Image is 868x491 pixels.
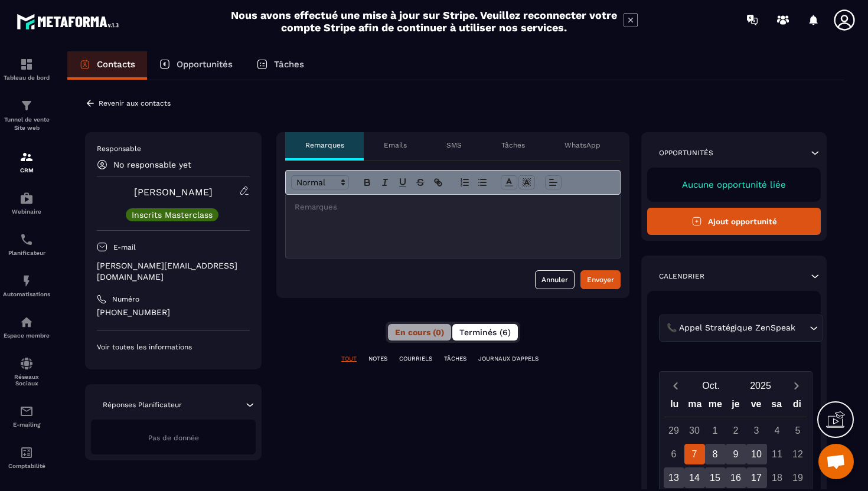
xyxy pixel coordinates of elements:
p: SMS [446,140,462,150]
p: Emails [384,140,407,150]
span: En cours (0) [395,328,444,337]
div: Search for option [659,315,823,342]
a: automationsautomationsAutomatisations [3,265,50,306]
p: TÂCHES [444,355,466,363]
div: 3 [746,420,767,441]
p: Tâches [501,140,525,150]
p: Revenir aux contacts [99,99,171,107]
div: 16 [726,467,746,488]
p: Webinaire [3,208,50,215]
img: automations [19,191,34,205]
div: je [726,396,746,417]
button: En cours (0) [388,324,451,341]
p: WhatsApp [564,140,601,150]
p: E-mailing [3,421,50,428]
div: 13 [664,467,684,488]
p: [PHONE_NUMBER] [97,307,250,318]
div: 19 [788,467,808,488]
button: Envoyer [580,270,621,289]
img: automations [19,315,34,329]
a: accountantaccountantComptabilité [3,437,50,478]
img: formation [19,150,34,164]
p: [PERSON_NAME][EMAIL_ADDRESS][DOMAIN_NAME] [97,260,250,283]
div: 12 [788,444,808,464]
div: 15 [705,467,726,488]
p: Numéro [112,294,139,304]
div: 9 [726,444,746,464]
p: Inscrits Masterclass [132,211,213,219]
img: formation [19,57,34,71]
div: Envoyer [587,274,614,286]
div: 14 [684,467,705,488]
div: 18 [767,467,788,488]
div: 30 [684,420,705,441]
img: email [19,404,34,418]
img: scheduler [19,233,34,247]
p: No responsable yet [113,160,191,169]
p: Responsable [97,144,250,153]
button: Previous month [664,378,686,394]
p: Opportunités [177,59,233,70]
div: 4 [767,420,788,441]
input: Search for option [798,322,807,335]
p: Automatisations [3,291,50,297]
span: Pas de donnée [148,434,199,442]
span: Terminés (6) [459,328,511,337]
div: 1 [705,420,726,441]
p: CRM [3,167,50,174]
img: automations [19,274,34,288]
div: 2 [726,420,746,441]
div: 10 [746,444,767,464]
p: Réseaux Sociaux [3,374,50,387]
p: Espace membre [3,332,50,339]
p: Comptabilité [3,463,50,469]
p: NOTES [368,355,387,363]
a: [PERSON_NAME] [134,186,213,198]
a: Tâches [244,51,316,80]
a: social-networksocial-networkRéseaux Sociaux [3,348,50,395]
p: Calendrier [659,271,704,281]
div: me [705,396,726,417]
img: formation [19,99,34,113]
button: Open months overlay [686,375,736,396]
div: lu [664,396,685,417]
a: schedulerschedulerPlanificateur [3,224,50,265]
div: ve [746,396,766,417]
a: emailemailE-mailing [3,395,50,437]
div: 8 [705,444,726,464]
div: 7 [684,444,705,464]
a: formationformationTunnel de vente Site web [3,90,50,141]
div: 17 [746,467,767,488]
img: social-network [19,356,34,371]
p: Tunnel de vente Site web [3,116,50,132]
p: E-mail [113,243,136,252]
p: Contacts [97,59,135,70]
a: formationformationCRM [3,141,50,182]
p: Aucune opportunité liée [659,179,809,190]
p: TOUT [341,355,357,363]
div: 6 [664,444,684,464]
p: Planificateur [3,250,50,256]
p: Réponses Planificateur [103,400,182,410]
p: Opportunités [659,148,713,158]
button: Annuler [535,270,575,289]
div: di [787,396,807,417]
p: Remarques [305,140,344,150]
a: automationsautomationsEspace membre [3,306,50,348]
a: automationsautomationsWebinaire [3,182,50,224]
span: 📞 Appel Stratégique ZenSpeak [664,322,798,335]
div: 11 [767,444,788,464]
a: Contacts [67,51,147,80]
img: accountant [19,446,34,460]
p: Tâches [274,59,304,70]
p: JOURNAUX D'APPELS [478,355,539,363]
a: formationformationTableau de bord [3,48,50,90]
h2: Nous avons effectué une mise à jour sur Stripe. Veuillez reconnecter votre compte Stripe afin de ... [230,9,618,34]
div: 29 [664,420,684,441]
button: Terminés (6) [452,324,518,341]
p: Voir toutes les informations [97,342,250,352]
p: Tableau de bord [3,74,50,81]
p: COURRIELS [399,355,432,363]
a: Opportunités [147,51,244,80]
button: Ajout opportunité [647,208,821,235]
